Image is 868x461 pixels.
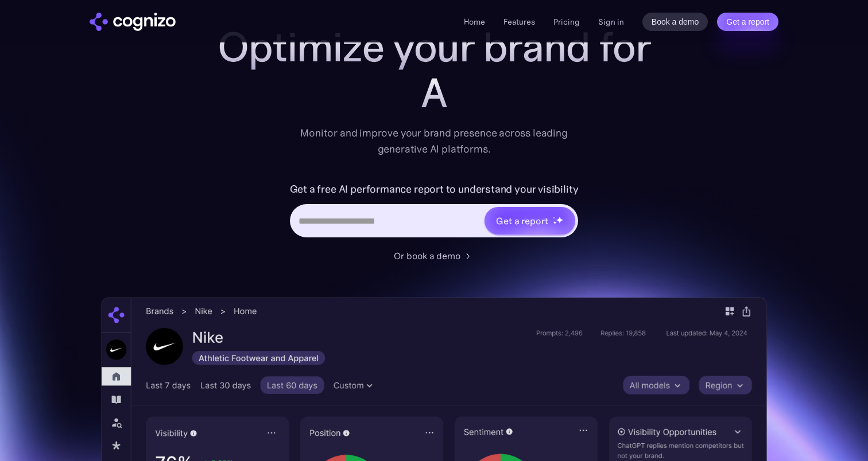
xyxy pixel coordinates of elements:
[553,17,580,27] a: Pricing
[290,180,579,243] form: Hero URL Input Form
[127,68,193,75] div: Keywords by Traffic
[598,15,624,29] a: Sign in
[503,17,535,27] a: Features
[394,249,474,263] a: Or book a demo
[642,13,708,31] a: Book a demo
[204,70,664,116] div: A
[483,206,576,236] a: Get a reportstarstarstar
[293,125,575,157] div: Monitor and improve your brand presence across leading generative AI platforms.
[18,30,28,39] img: website_grey.svg
[90,13,176,31] img: cognizo logo
[18,18,28,28] img: logo_orange.svg
[90,13,176,31] a: home
[114,67,123,76] img: tab_keywords_by_traffic_grey.svg
[553,221,557,225] img: star
[464,17,485,27] a: Home
[44,68,103,75] div: Domain Overview
[30,30,82,39] div: Domain: [URL]
[290,180,579,198] label: Get a free AI performance report to understand your visibility
[717,13,778,31] a: Get a report
[394,249,460,263] div: Or book a demo
[32,18,56,28] div: v 4.0.25
[31,67,40,76] img: tab_domain_overview_orange.svg
[204,24,664,70] h1: Optimize your brand for
[496,214,548,228] div: Get a report
[556,216,563,224] img: star
[553,217,555,218] img: star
